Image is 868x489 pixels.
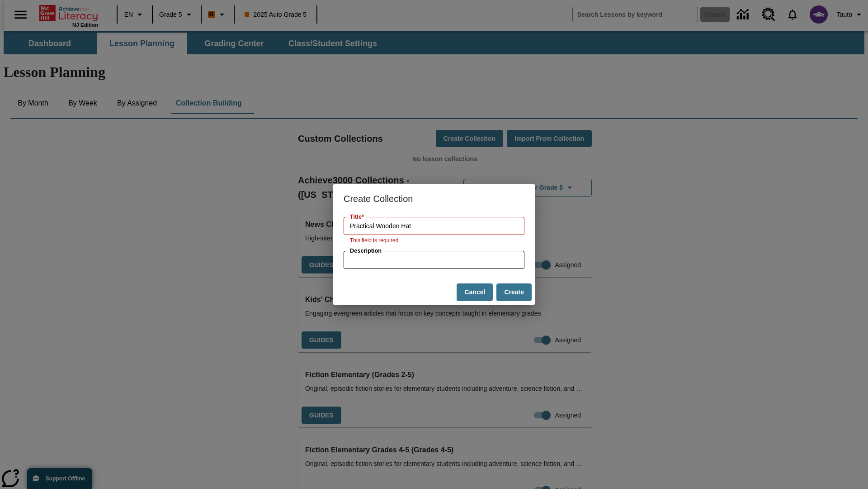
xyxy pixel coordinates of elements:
[350,247,382,255] label: Description
[496,283,532,301] button: Create
[457,283,493,301] button: Cancel
[333,184,535,213] h2: Create Collection
[350,236,518,245] p: This field is required
[350,213,364,221] label: Title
